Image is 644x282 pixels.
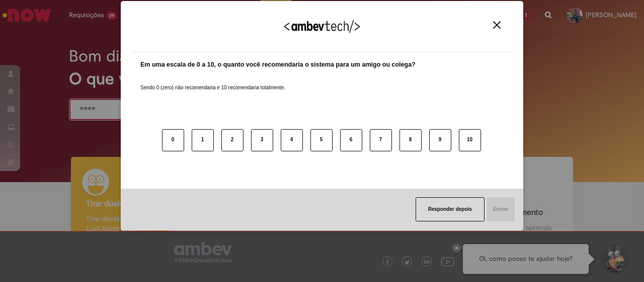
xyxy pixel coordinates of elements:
button: 0 [162,129,184,151]
label: Em uma escala de 0 a 10, o quanto você recomendaria o sistema para um amigo ou colega? [140,60,416,70]
button: 4 [281,129,303,151]
button: 1 [192,129,214,151]
button: 5 [310,129,333,151]
button: 6 [340,129,362,151]
img: Logo Ambevtech [284,20,360,33]
button: 7 [370,129,392,151]
button: 8 [399,129,422,151]
button: Responder depois [416,197,485,221]
button: 10 [459,129,481,151]
button: 3 [251,129,273,151]
label: Sendo 0 (zero) não recomendaria e 10 recomendaria totalmente. [140,72,285,91]
button: 9 [429,129,451,151]
button: 2 [221,129,244,151]
img: Close [493,21,501,29]
button: Close [490,21,504,29]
